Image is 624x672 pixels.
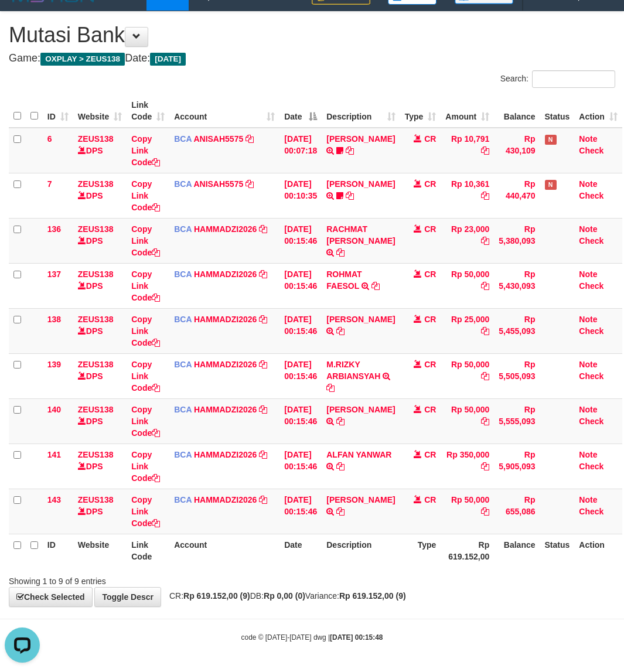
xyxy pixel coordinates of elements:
a: Copy HAMMADZI2026 to clipboard [259,270,267,279]
td: Rp 5,555,093 [494,398,540,444]
a: M.RIZKY ARBIANSYAH [326,360,380,381]
div: Showing 1 to 9 of 9 entries [9,571,251,587]
td: Rp 10,361 [441,173,494,218]
a: ZEUS138 [78,224,114,234]
td: Rp 5,505,093 [494,353,540,398]
a: Copy Link Code [131,315,160,347]
td: [DATE] 00:15:46 [279,218,322,263]
td: DPS [73,444,127,489]
a: Copy ARIFS EFENDI to clipboard [346,146,354,155]
span: 7 [47,179,52,189]
th: ID [43,534,73,567]
a: Copy MUHAMMAD YUNUS to clipboard [336,326,345,336]
label: Search: [500,70,615,88]
a: ZEUS138 [78,270,114,279]
a: ZEUS138 [78,360,114,369]
a: Note [579,315,597,324]
span: BCA [174,315,192,324]
th: Balance [494,94,540,128]
a: Copy Rp 350,000 to clipboard [481,462,489,471]
a: Copy Link Code [131,179,160,212]
td: Rp 50,000 [441,398,494,444]
td: Rp 430,109 [494,128,540,173]
td: Rp 10,791 [441,128,494,173]
td: Rp 350,000 [441,444,494,489]
span: BCA [174,179,192,189]
th: Type: activate to sort column ascending [400,94,441,128]
span: CR [424,405,436,414]
a: Copy ROHMAT FAESOL to clipboard [371,281,380,291]
a: Note [579,134,597,144]
a: Note [579,360,597,369]
td: Rp 50,000 [441,263,494,308]
a: ZEUS138 [78,134,114,144]
span: CR [424,224,436,234]
a: ZEUS138 [78,179,114,189]
a: ROHMAT FAESOL [326,270,362,291]
span: CR [424,315,436,324]
th: Link Code [127,534,169,567]
a: Copy Rp 50,000 to clipboard [481,507,489,516]
td: [DATE] 00:15:46 [279,263,322,308]
a: HAMMADZI2026 [194,495,257,504]
a: Copy HAMMADZI2026 to clipboard [259,495,267,504]
td: DPS [73,308,127,353]
a: Copy HAMMADZI2026 to clipboard [259,315,267,324]
a: Copy M.RIZKY ARBIANSYAH to clipboard [326,383,335,393]
span: 137 [47,270,61,279]
span: BCA [174,224,192,234]
th: Action: activate to sort column ascending [574,94,622,128]
th: Amount: activate to sort column ascending [441,94,494,128]
a: ANISAH5575 [193,134,243,144]
a: Check [579,417,603,426]
a: Copy Link Code [131,224,160,257]
span: BCA [174,360,192,369]
a: Copy HAMMADZI2026 to clipboard [259,450,267,459]
td: Rp 23,000 [441,218,494,263]
td: [DATE] 00:07:18 [279,128,322,173]
a: HAMMADZI2026 [194,224,257,234]
span: 139 [47,360,61,369]
a: Copy Link Code [131,270,160,302]
a: ANISAH5575 [193,179,243,189]
td: [DATE] 00:10:35 [279,173,322,218]
th: Website: activate to sort column ascending [73,94,127,128]
a: RACHMAT [PERSON_NAME] [326,224,395,245]
a: Copy HAMMADZI2026 to clipboard [259,360,267,369]
td: Rp 50,000 [441,353,494,398]
a: HAMMADZI2026 [194,360,257,369]
strong: Rp 0,00 (0) [264,591,305,601]
a: [PERSON_NAME] [326,315,395,324]
span: CR [424,450,436,459]
th: Date [279,534,322,567]
a: HAMMADZI2026 [194,315,257,324]
a: Copy Link Code [131,405,160,438]
span: Has Note [545,180,557,190]
td: DPS [73,218,127,263]
td: Rp 50,000 [441,489,494,534]
a: Copy Rp 23,000 to clipboard [481,236,489,245]
a: Note [579,224,597,234]
td: Rp 440,470 [494,173,540,218]
a: Copy HENDRI HERMAWAN to clipboard [336,417,345,426]
td: DPS [73,173,127,218]
td: DPS [73,489,127,534]
a: Note [579,270,597,279]
th: Status [540,534,575,567]
a: Copy SARI DEWI ENDANG W to clipboard [336,507,345,516]
a: Check [579,326,603,336]
input: Search: [532,70,615,88]
td: [DATE] 00:15:46 [279,353,322,398]
span: BCA [174,450,192,459]
a: Check [579,191,603,200]
strong: Rp 619.152,00 (9) [339,591,406,601]
a: HAMMADZI2026 [194,450,257,459]
th: Account: activate to sort column ascending [169,94,279,128]
td: DPS [73,263,127,308]
th: Website [73,534,127,567]
th: Action [574,534,622,567]
a: Copy Link Code [131,450,160,483]
th: Rp 619.152,00 [441,534,494,567]
a: Copy Link Code [131,495,160,528]
a: Copy Rp 25,000 to clipboard [481,326,489,336]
